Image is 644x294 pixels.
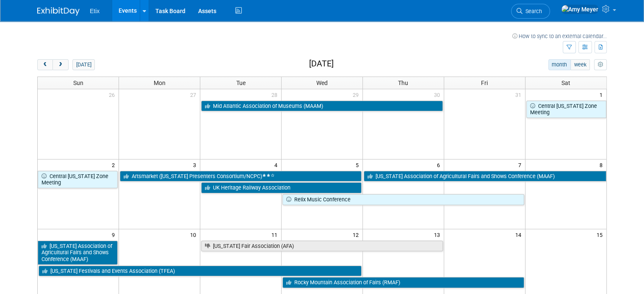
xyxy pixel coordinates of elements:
button: week [570,59,590,70]
span: 2 [111,159,119,170]
a: [US_STATE] Association of Agricultural Fairs and Shows Conference (MAAF) [364,171,606,182]
span: 26 [108,89,119,100]
span: 6 [436,159,444,170]
a: UK Heritage Railway Association [201,182,362,193]
button: myCustomButton [594,59,607,70]
span: 8 [599,159,606,170]
a: Central [US_STATE] Zone Meeting [38,171,118,188]
span: 27 [189,89,200,100]
span: Tue [236,80,246,86]
span: 10 [189,229,200,240]
span: 3 [192,159,200,170]
button: month [548,59,571,70]
span: 15 [596,229,606,240]
img: ExhibitDay [37,7,80,16]
a: [US_STATE] Festivals and Events Association (TFEA) [39,266,362,277]
span: 4 [274,159,281,170]
a: Central [US_STATE] Zone Meeting [526,101,606,118]
span: 7 [517,159,525,170]
span: Wed [316,80,328,86]
span: 28 [271,89,281,100]
span: 14 [514,229,525,240]
i: Personalize Calendar [597,62,603,68]
span: Fri [481,80,488,86]
span: 5 [355,159,362,170]
h2: [DATE] [309,59,334,69]
span: Mon [154,80,166,86]
a: Mid Atlantic Association of Museums (MAAM) [201,101,443,112]
span: 12 [352,229,362,240]
button: prev [37,59,53,70]
span: 13 [433,229,444,240]
a: Artsmarket ([US_STATE] Presenters Consortium/NCPC) [120,171,362,182]
span: 29 [352,89,362,100]
span: 31 [514,89,525,100]
button: next [53,59,68,70]
a: How to sync to an external calendar... [512,33,607,39]
span: Sun [73,80,83,86]
a: Rocky Mountain Association of Fairs (RMAF) [282,277,524,288]
a: Search [511,4,550,19]
span: Thu [398,80,408,86]
a: [US_STATE] Association of Agricultural Fairs and Shows Conference (MAAF) [38,241,118,265]
button: [DATE] [72,59,95,70]
img: Amy Meyer [561,5,599,14]
a: [US_STATE] Fair Association (AFA) [201,241,443,252]
span: 30 [433,89,444,100]
span: 11 [271,229,281,240]
span: Etix [90,8,100,14]
a: Relix Music Conference [282,194,524,205]
span: Sat [561,80,570,86]
span: 9 [111,229,119,240]
span: 1 [599,89,606,100]
span: Search [522,8,542,14]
